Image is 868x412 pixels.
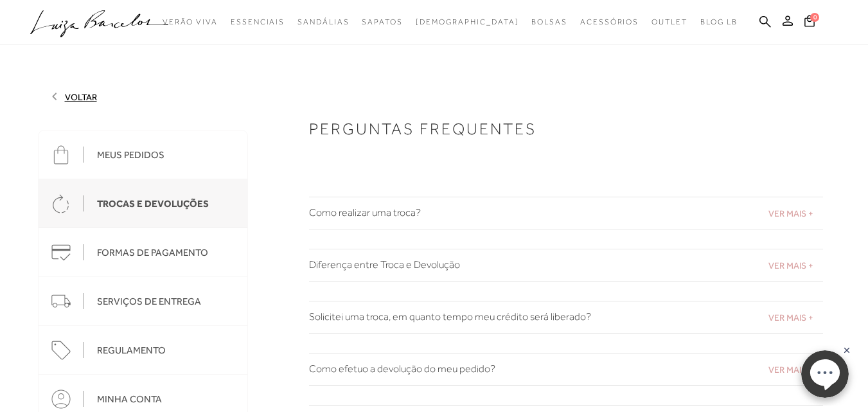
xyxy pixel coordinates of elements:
a: noSubCategoriesText [416,10,519,34]
span: Outlet [651,17,687,26]
span: VER MAIS + [768,364,813,375]
a: BLOG LB [700,10,738,34]
h2: Como efetuo a devolução do meu pedido? [309,363,823,375]
a: categoryNavScreenReaderText [163,10,218,34]
div: MEUS PEDIDOS [97,149,164,161]
h2: Solicitei uma troca, em quanto tempo meu crédito será liberado? [309,311,823,323]
span: Acessórios [580,17,639,26]
a: categoryNavScreenReaderText [651,10,687,34]
div: SERVIÇOS DE ENTREGA [97,296,201,307]
div: FORMAS DE PAGAMENTO [97,247,208,258]
a: SERVIÇOS DE ENTREGA [39,277,247,326]
span: VER MAIS + [768,312,813,323]
a: categoryNavScreenReaderText [231,10,285,34]
h1: PERGUNTAS FREQUENTES [309,120,772,139]
h2: Diferença entre Troca e Devolução [309,259,823,271]
a: REGULAMENTO [39,326,247,375]
div: TROCAS E DEVOLUÇÕES [97,198,209,210]
a: FORMAS DE PAGAMENTO [39,228,247,277]
span: BLOG LB [700,17,738,26]
div: MINHA CONTA [97,393,162,405]
span: VER MAIS + [768,260,813,271]
span: Bolsas [531,17,567,26]
span: VER MAIS + [768,208,813,219]
span: Essenciais [231,17,285,26]
a: categoryNavScreenReaderText [531,10,567,34]
a: MEUS PEDIDOS [39,130,247,179]
a: categoryNavScreenReaderText [362,10,402,34]
span: Sandálias [297,17,349,26]
a: categoryNavScreenReaderText [297,10,349,34]
div: REGULAMENTO [97,345,166,356]
a: TROCAS E DEVOLUÇÕES [39,179,247,228]
a: categoryNavScreenReaderText [580,10,639,34]
span: Verão Viva [163,17,218,26]
h2: Como realizar uma troca? [309,207,823,219]
span: [DEMOGRAPHIC_DATA] [416,17,519,26]
span: Sapatos [362,17,402,26]
a: VOLTAR [51,92,97,102]
button: 0 [801,14,819,31]
span: 0 [810,13,819,22]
